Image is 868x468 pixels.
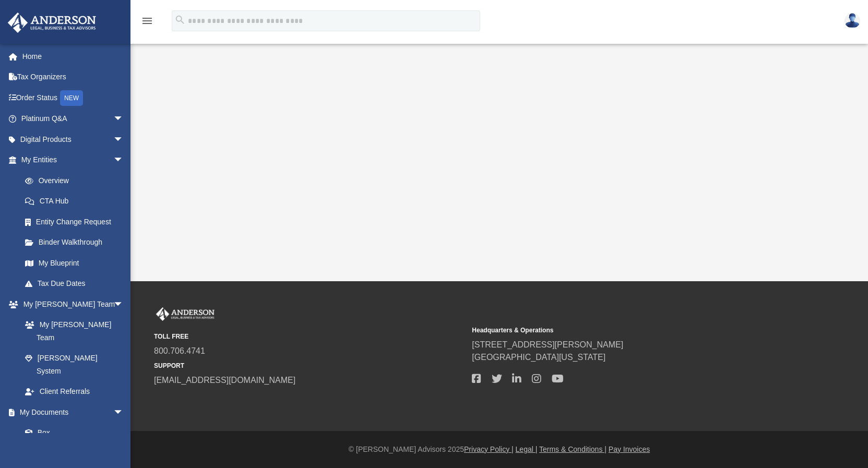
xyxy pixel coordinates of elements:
[15,315,129,348] a: My [PERSON_NAME] Team
[15,423,129,443] a: Box
[7,129,139,150] a: Digital Productsarrow_drop_down
[113,150,134,171] span: arrow_drop_down
[15,253,134,273] a: My Blueprint
[15,232,139,253] a: Binder Walkthrough
[609,445,650,453] a: Pay Invoices
[15,273,139,294] a: Tax Due Dates
[472,340,623,349] a: [STREET_ADDRESS][PERSON_NAME]
[472,353,605,362] a: [GEOGRAPHIC_DATA][US_STATE]
[154,376,295,385] a: [EMAIL_ADDRESS][DOMAIN_NAME]
[7,150,139,171] a: My Entitiesarrow_drop_down
[7,46,139,67] a: Home
[7,67,139,88] a: Tax Organizers
[15,381,134,402] a: Client Referrals
[141,15,153,27] i: menu
[113,402,134,423] span: arrow_drop_down
[464,445,514,453] a: Privacy Policy |
[154,332,465,341] small: TOLL FREE
[113,129,134,150] span: arrow_drop_down
[154,361,465,370] small: SUPPORT
[7,294,134,315] a: My [PERSON_NAME] Teamarrow_drop_down
[113,294,134,315] span: arrow_drop_down
[15,211,139,232] a: Entity Change Request
[516,445,538,453] a: Legal |
[15,170,139,191] a: Overview
[472,326,782,335] small: Headquarters & Operations
[130,444,868,455] div: © [PERSON_NAME] Advisors 2025
[15,348,134,381] a: [PERSON_NAME] System
[113,109,134,130] span: arrow_drop_down
[60,90,83,106] div: NEW
[7,109,139,129] a: Platinum Q&Aarrow_drop_down
[154,346,205,355] a: 800.706.4741
[539,445,607,453] a: Terms & Conditions |
[15,191,139,212] a: CTA Hub
[141,20,153,27] a: menu
[845,13,860,28] img: User Pic
[5,13,99,33] img: Anderson Advisors Platinum Portal
[7,87,139,109] a: Order StatusNEW
[7,402,134,423] a: My Documentsarrow_drop_down
[154,307,217,321] img: Anderson Advisors Platinum Portal
[174,14,186,26] i: search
